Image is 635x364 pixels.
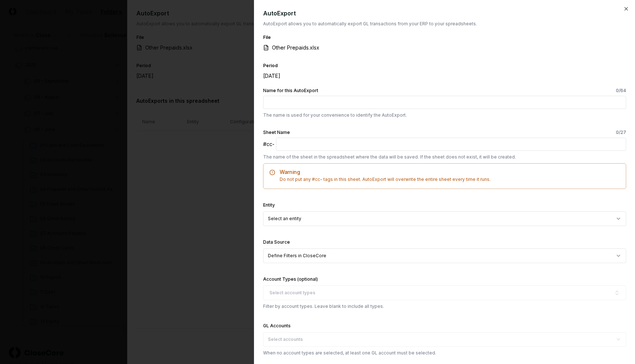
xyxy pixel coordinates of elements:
[263,72,384,80] div: [DATE]
[263,21,626,27] p: AutoExport allows you to automatically export GL transactions from your ERP to your spreadsheets.
[263,63,278,68] label: Period
[263,276,318,282] label: Account Types (optional)
[263,34,271,40] label: File
[263,239,290,245] label: Data Source
[616,130,626,135] span: 0 /27
[263,88,626,93] label: Name for this AutoExport
[263,130,626,135] label: Sheet Name
[616,88,626,93] span: 0 /64
[269,170,620,175] h5: Warning
[263,303,626,310] p: Filter by account types. Leave blank to include all types.
[263,323,291,328] label: GL Accounts
[263,154,626,160] p: The name of the sheet in the spreadsheet where the data will be saved. If the sheet does not exis...
[263,112,626,119] p: The name is used for your convenience to identify the AutoExport.
[263,44,328,51] a: Other Prepaids.xlsx
[269,176,620,183] div: Do not put any #cc- tags in this sheet. AutoExport will overwrite the entire sheet every time it ...
[263,9,626,18] h2: AutoExport
[263,140,275,148] span: #cc-
[263,202,275,208] label: Entity
[263,350,626,356] p: When no account types are selected, at least one GL account must be selected.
